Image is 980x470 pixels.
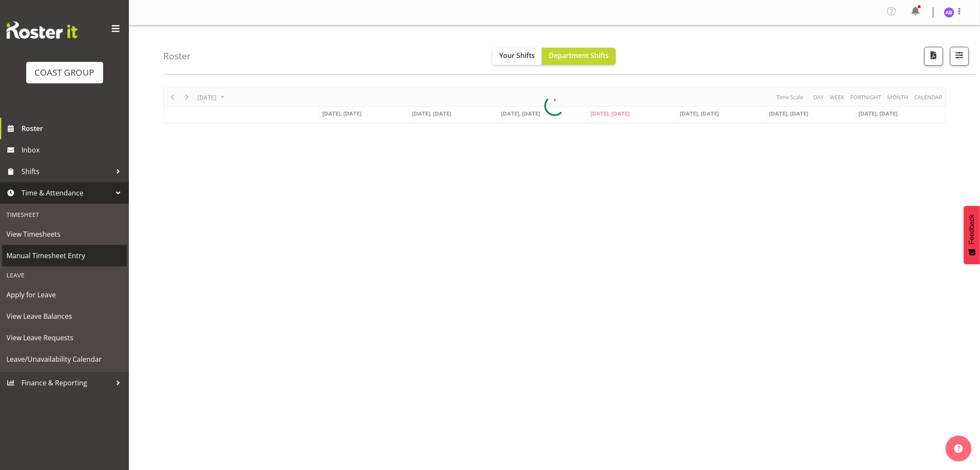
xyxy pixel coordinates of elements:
button: Your Shifts [492,48,542,65]
h4: Roster [163,51,191,61]
span: Roster [21,122,125,135]
span: Manual Timesheet Entry [6,249,122,262]
span: Feedback [968,214,976,244]
button: Download a PDF of the roster according to the set date range. [924,47,943,66]
span: View Leave Requests [6,331,122,344]
img: help-xxl-2.png [954,444,963,453]
div: COAST GROUP [35,66,95,79]
div: Timeline Week of September 4, 2025 [163,88,946,123]
span: Shifts [21,165,112,178]
div: Timesheet [2,206,127,223]
img: Rosterit website logo [6,21,77,39]
a: Apply for Leave [2,284,127,305]
a: View Leave Requests [2,327,127,348]
button: Feedback - Show survey [964,206,980,264]
a: Leave/Unavailability Calendar [2,348,127,370]
button: Department Shifts [542,48,616,65]
a: Manual Timesheet Entry [2,245,127,266]
img: amy-buchanan3142.jpg [944,7,954,18]
button: Filter Shifts [950,47,969,66]
span: Finance & Reporting [21,376,112,389]
a: View Timesheets [2,223,127,245]
span: Inbox [21,143,125,156]
span: Department Shifts [549,51,609,60]
span: View Timesheets [6,228,122,241]
span: Apply for Leave [6,288,122,301]
span: Your Shifts [499,51,535,60]
div: Leave [2,266,127,284]
span: View Leave Balances [6,310,122,323]
a: View Leave Balances [2,305,127,327]
span: Time & Attendance [21,186,112,199]
span: Leave/Unavailability Calendar [6,353,122,366]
